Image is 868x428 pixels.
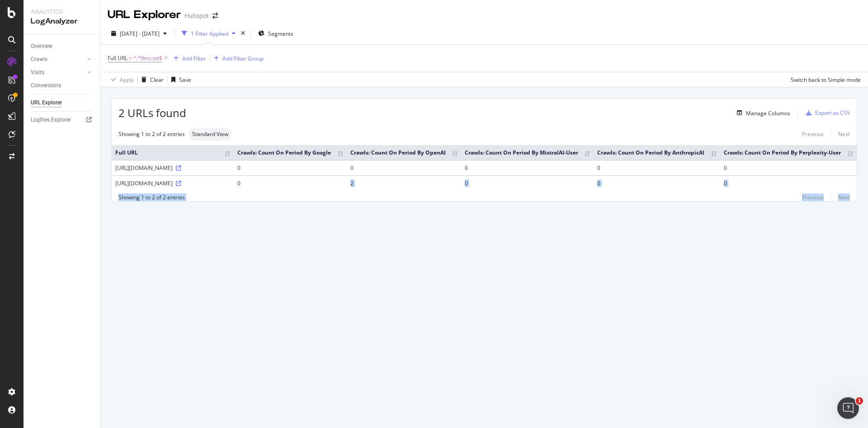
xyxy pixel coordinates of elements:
[234,175,346,191] td: 0
[815,109,850,117] div: Export as CSV
[31,55,47,64] div: Crawls
[212,13,218,19] div: arrow-right-arrow-left
[239,29,247,38] div: times
[234,160,346,175] td: 0
[191,30,228,38] div: 1 Filter Applied
[255,26,297,41] button: Segments
[178,26,239,41] button: 1 Filter Applied
[347,160,461,175] td: 0
[746,109,790,117] div: Manage Columns
[133,52,162,65] span: ^.*llms.txt$
[268,30,293,38] span: Segments
[856,397,863,404] span: 1
[118,105,186,121] span: 2 URLs found
[108,7,181,23] div: URL Explorer
[31,98,94,108] a: URL Explorer
[118,130,185,138] div: Showing 1 to 2 of 2 entries
[118,193,185,201] div: Showing 1 to 2 of 2 entries
[31,98,62,108] div: URL Explorer
[594,175,720,191] td: 0
[179,76,191,84] div: Save
[112,145,234,160] th: Full URL: activate to sort column ascending
[791,76,861,84] div: Switch back to Simple mode
[189,128,232,141] div: neutral label
[192,132,228,137] span: Standard View
[720,160,857,175] td: 0
[720,175,857,191] td: 0
[168,72,191,87] button: Save
[720,145,857,160] th: Crawls: Count On Period By Perplexity-User: activate to sort column ascending
[461,160,594,175] td: 0
[115,179,230,187] div: [URL][DOMAIN_NAME]
[31,115,94,125] a: Logfiles Explorer
[170,53,206,64] button: Add Filter
[138,72,164,87] button: Clear
[31,115,71,125] div: Logfiles Explorer
[108,72,134,87] button: Apply
[210,53,264,64] button: Add Filter Group
[31,16,93,27] div: LogAnalyzer
[461,145,594,160] th: Crawls: Count On Period By MistralAI-User: activate to sort column ascending
[461,175,594,191] td: 0
[594,145,720,160] th: Crawls: Count On Period By AnthropicAI: activate to sort column ascending
[347,175,461,191] td: 2
[31,81,61,90] div: Conversions
[31,42,52,51] div: Overview
[594,160,720,175] td: 0
[733,108,790,118] button: Manage Columns
[31,42,94,51] a: Overview
[31,55,85,64] a: Crawls
[222,55,264,62] div: Add Filter Group
[129,54,132,62] span: =
[802,106,850,120] button: Export as CSV
[31,68,85,77] a: Visits
[120,30,160,38] span: [DATE] - [DATE]
[347,145,461,160] th: Crawls: Count On Period By OpenAI: activate to sort column ascending
[31,68,44,77] div: Visits
[182,55,206,62] div: Add Filter
[31,81,94,90] a: Conversions
[108,26,170,41] button: [DATE] - [DATE]
[31,7,93,16] div: Analytics
[787,72,861,87] button: Switch back to Simple mode
[115,164,230,172] div: [URL][DOMAIN_NAME]
[120,76,134,84] div: Apply
[837,397,859,419] iframe: Intercom live chat
[150,76,164,84] div: Clear
[184,11,209,20] div: Hubspot
[234,145,346,160] th: Crawls: Count On Period By Google: activate to sort column ascending
[108,54,127,62] span: Full URL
